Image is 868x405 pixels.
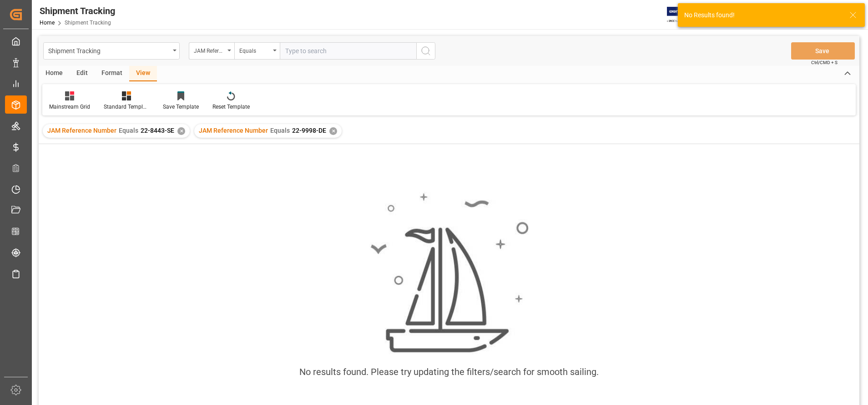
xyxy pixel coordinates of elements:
[369,192,529,354] img: smooth_sailing.jpeg
[791,42,855,60] button: Save
[299,365,599,379] div: No results found. Please try updating the filters/search for smooth sailing.
[48,45,170,56] div: Shipment Tracking
[189,42,234,60] button: open menu
[47,127,116,134] span: JAM Reference Number
[40,4,115,18] div: Shipment Tracking
[667,7,698,23] img: Exertis%20JAM%20-%20Email%20Logo.jpg_1722504956.jpg
[177,127,185,135] div: ✕
[129,66,157,81] div: View
[43,42,180,60] button: open menu
[280,42,416,60] input: Type to search
[239,45,270,55] div: Equals
[70,66,95,81] div: Edit
[270,127,290,134] span: Equals
[811,59,838,66] span: Ctrl/CMD + S
[292,127,326,134] span: 22-9998-DE
[194,45,225,55] div: JAM Reference Number
[39,66,70,81] div: Home
[234,42,280,60] button: open menu
[199,127,268,134] span: JAM Reference Number
[212,103,250,111] div: Reset Template
[104,103,149,111] div: Standard Templates
[416,42,435,60] button: search button
[49,103,90,111] div: Mainstream Grid
[119,127,138,134] span: Equals
[163,103,199,111] div: Save Template
[684,10,841,20] div: No Results found!
[40,20,55,26] a: Home
[329,127,337,135] div: ✕
[95,66,129,81] div: Format
[141,127,174,134] span: 22-8443-SE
